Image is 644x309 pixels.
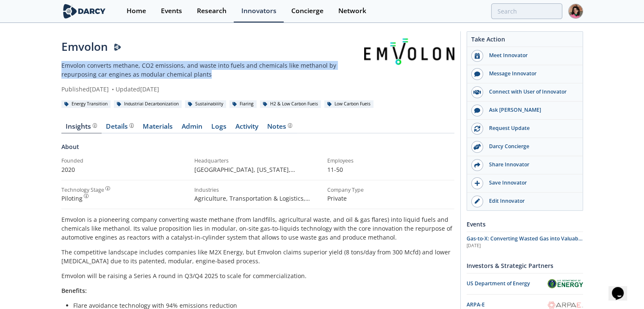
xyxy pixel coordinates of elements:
[467,280,547,287] div: US Department of Energy
[194,157,321,165] div: Headquarters
[260,100,321,108] div: H2 & Low Carbon Fuels
[483,197,578,205] div: Edit Innovator
[61,157,188,165] div: Founded
[483,88,578,96] div: Connect with User of Innovator
[106,123,134,130] div: Details
[483,124,578,132] div: Request Update
[547,279,583,288] img: US Department of Energy
[467,217,583,232] div: Events
[483,106,578,114] div: Ask [PERSON_NAME]
[111,85,116,93] span: •
[291,8,323,14] div: Concierge
[491,3,562,19] input: Advanced Search
[231,123,263,133] a: Activity
[483,179,578,187] div: Save Innovator
[102,123,138,133] a: Details
[483,52,578,59] div: Meet Innovator
[467,276,583,291] a: US Department of Energy US Department of Energy
[467,235,583,250] span: Gas-to-X: Converting Wasted Gas into Valuable Products
[467,301,547,309] div: ARPA-E
[61,61,364,79] p: Emvolon converts methane, CO2 emissions, and waste into fuels and chemicals like methanol by repu...
[93,123,97,128] img: information.svg
[207,123,231,133] a: Logs
[185,100,227,108] div: Sustainability
[61,165,188,174] p: 2020
[61,4,108,19] img: logo-wide.svg
[324,100,374,108] div: Low Carbon Fuels
[61,85,364,94] div: Published [DATE] Updated [DATE]
[161,8,182,14] div: Events
[467,174,583,193] button: Save Innovator
[568,4,583,19] img: Profile
[194,194,310,211] span: Agriculture, Transportation & Logistics, Upstream - Oil & Gas
[61,271,454,280] p: Emvolon will be raising a Series A round in Q3/Q4 2025 to scale for commercialization.
[61,287,87,295] strong: Benefits:
[130,123,134,128] img: information.svg
[467,235,583,249] a: Gas-to-X: Converting Wasted Gas into Valuable Products [DATE]
[483,143,578,150] div: Darcy Concierge
[241,8,276,14] div: Innovators
[483,161,578,168] div: Share Innovator
[327,165,454,174] p: 11-50
[467,258,583,273] div: Investors & Strategic Partners
[467,35,583,47] div: Take Action
[197,8,227,14] div: Research
[467,243,583,249] div: [DATE]
[194,165,321,174] p: [GEOGRAPHIC_DATA], [US_STATE] , [GEOGRAPHIC_DATA]
[114,44,122,51] img: Darcy Presenter
[194,186,321,194] div: Industries
[483,70,578,77] div: Message Innovator
[61,39,364,55] div: Emvolon
[84,194,88,199] img: information.svg
[338,8,366,14] div: Network
[327,157,454,165] div: Employees
[61,215,454,242] p: Emvolon is a pioneering company converting waste methane (from landfills, agricultural waste, and...
[177,123,207,133] a: Admin
[608,275,636,301] iframe: chat widget
[138,123,177,133] a: Materials
[327,194,347,202] span: Private
[114,100,182,108] div: Industrial Decarbonization
[288,123,293,128] img: information.svg
[66,123,97,130] div: Insights
[127,8,146,14] div: Home
[61,194,188,203] div: Piloting
[61,186,104,194] div: Technology Stage
[105,186,110,191] img: information.svg
[467,193,583,210] a: Edit Innovator
[229,100,257,108] div: Flaring
[61,248,454,265] p: The competitive landscape includes companies like M2X Energy, but Emvolon claims superior yield (...
[61,142,454,157] div: About
[61,123,102,133] a: Insights
[547,301,583,309] img: ARPA-E
[61,100,111,108] div: Energy Transition
[263,123,297,133] a: Notes
[327,186,454,194] div: Company Type
[267,123,292,130] div: Notes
